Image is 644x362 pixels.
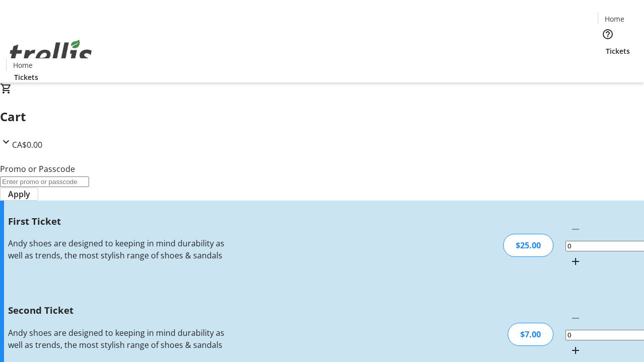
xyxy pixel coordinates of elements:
span: Home [13,60,33,70]
a: Tickets [598,46,638,56]
button: Help [598,24,618,44]
h3: First Ticket [8,214,228,228]
a: Home [598,14,630,24]
span: Home [605,14,624,24]
button: Cart [598,56,618,76]
span: Tickets [14,72,38,82]
button: Increment by one [566,340,586,360]
a: Home [7,60,39,70]
div: $25.00 [503,234,553,257]
a: Tickets [6,72,46,82]
img: Orient E2E Organization hvzJzFsg5a's Logo [6,29,96,79]
button: Increment by one [566,251,586,271]
span: Apply [8,188,30,200]
span: CA$0.00 [12,139,42,150]
div: Andy shoes are designed to keeping in mind durability as well as trends, the most stylish range o... [8,327,228,351]
span: Tickets [606,46,630,56]
div: $7.00 [508,323,553,346]
h3: Second Ticket [8,303,228,317]
div: Andy shoes are designed to keeping in mind durability as well as trends, the most stylish range o... [8,237,228,261]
